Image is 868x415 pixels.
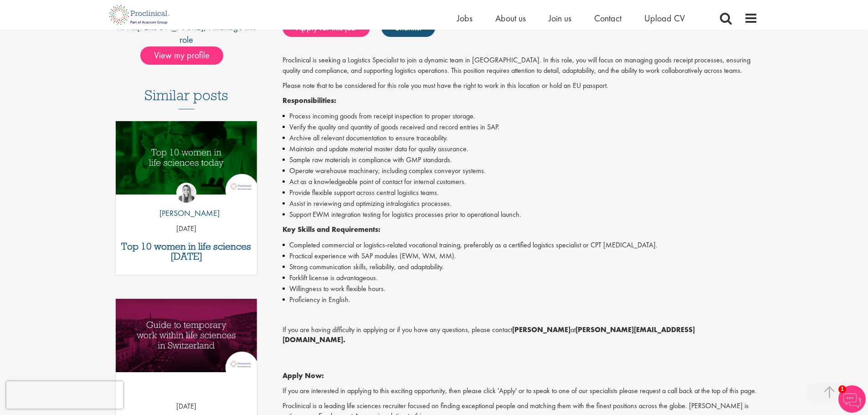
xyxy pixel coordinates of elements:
a: Hannah Burke [PERSON_NAME] [153,183,220,224]
li: Willingness to work flexible hours. [282,283,758,294]
li: Practical experience with SAP modules (EWM, WM, MM). [282,251,758,261]
strong: Responsibilities: [282,96,336,105]
strong: Apply Now: [282,371,324,380]
li: Assist in reviewing and optimizing intralogistics processes. [282,198,758,209]
a: View my profile [140,48,232,60]
a: Join us [549,12,571,24]
p: [DATE] [116,224,257,234]
span: 1 [838,385,846,393]
a: Upload CV [644,12,685,24]
a: [PERSON_NAME] [137,21,204,33]
p: If you are having difficulty in applying or if you have any questions, please contact at [282,325,758,346]
h3: Similar posts [144,87,228,109]
li: Process incoming goods from receipt inspection to proper storage. [282,111,758,122]
li: Support EWM integration testing for logistics processes prior to operational launch. [282,209,758,220]
p: Proclinical is seeking a Logistics Specialist to join a dynamic team in [GEOGRAPHIC_DATA]. In thi... [282,55,758,76]
p: Please note that to be considered for this role you must have the right to work in this location ... [282,81,758,91]
a: Link to a post [116,121,257,202]
li: Operate warehouse machinery, including complex conveyor systems. [282,165,758,176]
li: Forklift license is advantageous. [282,272,758,283]
li: Verify the quality and quantity of goods received and record entries in SAP. [282,122,758,133]
li: Completed commercial or logistics-related vocational training, preferably as a certified logistic... [282,240,758,251]
a: Contact [594,12,621,24]
a: Top 10 women in life sciences [DATE] [120,241,253,261]
li: Act as a knowledgeable point of contact for internal customers. [282,176,758,187]
li: Strong communication skills, reliability, and adaptability. [282,261,758,272]
iframe: reCAPTCHA [6,381,123,409]
li: Archive all relevant documentation to ensure traceability. [282,133,758,143]
div: Hi I'm , I manage this role [111,20,262,46]
img: Top 10 women in life sciences today [116,121,257,195]
strong: Key Skills and Requirements: [282,225,380,234]
img: Hannah Burke [176,183,196,203]
p: [PERSON_NAME] [153,207,220,219]
li: Provide flexible support across central logistics teams. [282,187,758,198]
a: About us [495,12,526,24]
li: Maintain and update material master data for quality assurance. [282,143,758,154]
p: If you are interested in applying to this exciting opportunity, then please click 'Apply' or to s... [282,386,758,396]
a: Jobs [457,12,473,24]
p: [DATE] [116,401,257,412]
li: Sample raw materials in compliance with GMP standards. [282,154,758,165]
a: Link to a post [116,299,257,379]
img: Chatbot [838,385,866,413]
span: View my profile [140,46,223,65]
strong: [PERSON_NAME][EMAIL_ADDRESS][DOMAIN_NAME]. [282,325,695,345]
li: Proficiency in English. [282,294,758,305]
strong: [PERSON_NAME] [512,325,570,334]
